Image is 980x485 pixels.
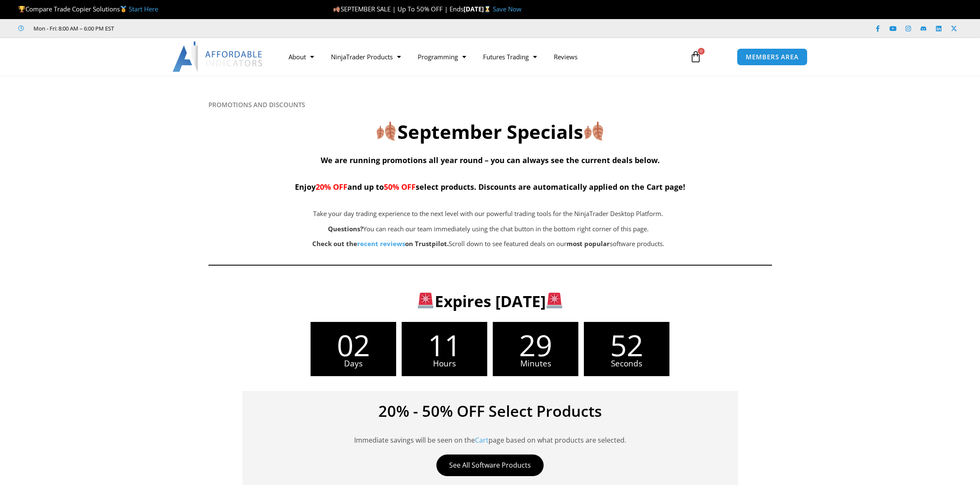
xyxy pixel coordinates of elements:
nav: Menu [280,47,680,67]
strong: [DATE] [464,5,493,13]
img: 🥇 [120,6,127,12]
a: See All Software Products [436,455,544,476]
strong: Check out the on Trustpilot. [312,239,449,248]
span: Take your day trading experience to the next level with our powerful trading tools for the NinjaT... [313,209,663,218]
h4: 20% - 50% OFF Select Products [255,404,725,419]
iframe: Customer reviews powered by Trustpilot [126,24,253,33]
p: You can reach our team immediately using the chat button in the bottom right corner of this page. [251,223,726,235]
span: 20% OFF [316,182,347,192]
span: Hours [402,360,487,368]
span: 02 [311,330,396,360]
span: We are running promotions all year round – you can always see the current deals below. [321,155,660,165]
a: MEMBERS AREA [737,48,808,66]
img: 🍂 [333,6,340,12]
a: Start Here [129,5,158,13]
p: Immediate savings will be seen on the page based on what products are selected. [255,423,725,446]
h3: Expires [DATE] [222,291,758,311]
span: 11 [402,330,487,360]
a: Reviews [545,47,586,67]
a: Save Now [493,5,522,13]
span: SEPTEMBER SALE | Up To 50% OFF | Ends [333,5,463,13]
a: Cart [475,435,489,445]
img: 🏆 [19,6,25,12]
a: Futures Trading [475,47,545,67]
span: 52 [584,330,669,360]
img: 🍂 [377,122,396,141]
img: ⌛ [484,6,491,12]
img: 🍂 [584,122,603,141]
a: NinjaTrader Products [322,47,409,67]
span: Seconds [584,360,669,368]
h6: PROMOTIONS AND DISCOUNTS [208,101,772,109]
a: 0 [677,44,714,69]
span: 0 [698,48,705,55]
span: MEMBERS AREA [746,54,799,60]
p: Scroll down to see featured deals on our software products. [251,238,726,250]
span: Enjoy and up to select products. Discounts are automatically applied on the Cart page! [295,182,685,192]
b: most popular [566,239,610,248]
img: 🚨 [547,293,562,308]
img: 🚨 [418,293,433,308]
span: Compare Trade Copier Solutions [18,5,158,13]
a: recent reviews [357,239,405,248]
h2: September Specials [208,119,772,144]
img: LogoAI | Affordable Indicators – NinjaTrader [172,42,264,72]
span: 29 [493,330,578,360]
span: Days [311,360,396,368]
strong: Questions? [328,224,363,233]
a: About [280,47,322,67]
span: Minutes [493,360,578,368]
a: Programming [409,47,475,67]
span: 50% OFF [384,182,416,192]
span: Mon - Fri: 8:00 AM – 6:00 PM EST [31,23,114,33]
